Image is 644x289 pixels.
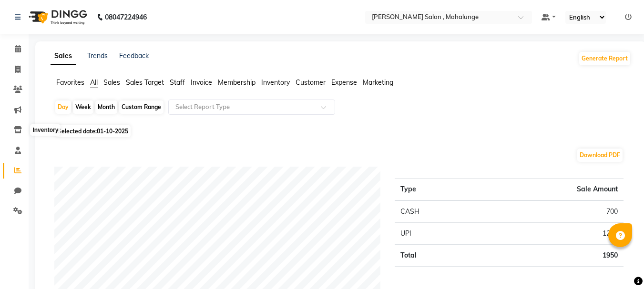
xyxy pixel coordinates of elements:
[119,51,149,60] a: Feedback
[479,223,624,245] td: 1250
[218,78,256,87] span: Membership
[55,100,71,114] div: Day
[479,245,624,267] td: 1950
[363,78,393,87] span: Marketing
[30,124,61,136] div: Inventory
[95,100,117,114] div: Month
[296,78,326,87] span: Customer
[479,200,624,223] td: 700
[126,78,164,87] span: Sales Target
[577,149,623,162] button: Download PDF
[73,100,93,114] div: Week
[97,128,128,135] span: 01-10-2025
[51,48,76,65] a: Sales
[331,78,357,87] span: Expense
[191,78,212,87] span: Invoice
[87,51,108,60] a: Trends
[261,78,290,87] span: Inventory
[579,52,630,65] button: Generate Report
[395,179,479,201] th: Type
[55,125,131,137] span: Selected date:
[119,100,164,114] div: Custom Range
[479,179,624,201] th: Sale Amount
[170,78,185,87] span: Staff
[395,223,479,245] td: UPI
[395,245,479,267] td: Total
[105,4,147,30] b: 08047224946
[604,251,634,279] iframe: chat widget
[24,4,90,30] img: logo
[90,78,98,87] span: All
[103,78,120,87] span: Sales
[395,200,479,223] td: CASH
[56,78,84,87] span: Favorites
